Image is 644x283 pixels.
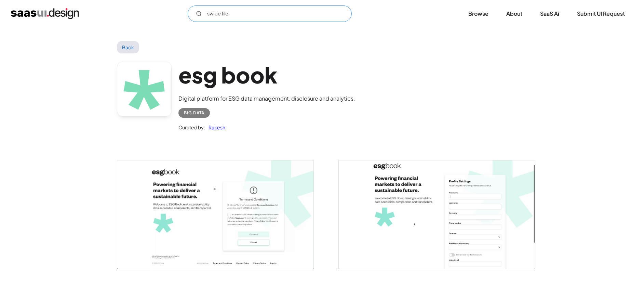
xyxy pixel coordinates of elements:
a: Back [117,41,139,53]
a: About [498,6,531,21]
a: Browse [460,6,497,21]
h1: esg book [178,62,355,88]
div: Curated by: [178,123,205,131]
a: SaaS Ai [532,6,567,21]
div: Digital platform for ESG data management, disclosure and analytics. [178,94,355,103]
a: home [11,8,79,19]
img: 641e841471c8e5e7d469bc06_ESG%20Book%20-%20Login%20Terms%20and%20Conditions.png [117,160,313,269]
form: Email Form [188,5,352,22]
img: 641e84140bbd0ac762efbee5_ESG%20Book%20-%20Profile%20Settings.png [339,160,535,269]
div: Big Data [184,109,204,117]
a: open lightbox [339,160,535,269]
a: open lightbox [117,160,313,269]
a: Submit UI Request [569,6,633,21]
a: Rakesh [205,123,225,131]
input: Search UI designs you're looking for... [188,5,352,22]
